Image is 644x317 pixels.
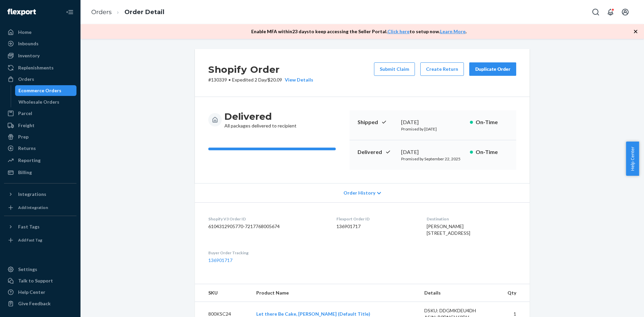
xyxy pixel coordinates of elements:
div: Inbounds [18,40,39,47]
div: Settings [18,266,37,273]
a: Add Fast Tag [4,235,76,246]
a: Returns [4,143,76,154]
a: Settings [4,264,76,275]
button: Fast Tags [4,221,76,232]
div: [DATE] [401,148,465,156]
a: Parcel [4,108,76,119]
h2: Shopify Order [208,62,313,76]
th: Qty [493,284,530,302]
p: On-Time [476,118,508,126]
div: Reporting [18,157,41,164]
div: Billing [18,169,32,176]
dd: 6104312905770-7217768005674 [208,223,326,230]
div: DSKU: DDGMKDEU4DH [424,307,487,314]
a: Billing [4,167,76,178]
div: Prep [18,134,29,140]
div: All packages delivered to recipient [224,110,297,129]
div: Replenishments [18,64,54,71]
dt: Destination [427,216,516,222]
dt: Buyer Order Tracking [208,250,326,256]
span: [PERSON_NAME] [STREET_ADDRESS] [427,223,470,236]
span: Order History [343,190,375,196]
button: Open account menu [619,5,632,19]
button: Give Feedback [4,298,76,309]
button: Help Center [626,142,639,176]
p: Promised by [DATE] [401,126,465,132]
a: Replenishments [4,62,76,73]
th: SKU [195,284,251,302]
div: Parcel [18,110,32,117]
a: Talk to Support [4,275,76,286]
th: Product Name [251,284,419,302]
p: Promised by September 22, 2025 [401,156,465,162]
p: Delivered [358,148,396,156]
div: Ecommerce Orders [18,87,61,94]
div: Returns [18,145,36,152]
a: Ecommerce Orders [15,85,77,96]
div: Duplicate Order [475,66,511,72]
div: Fast Tags [18,223,40,230]
button: Close Navigation [63,5,76,19]
div: Add Fast Tag [18,237,42,243]
a: Inbounds [4,38,76,49]
a: Let there Be Cake, [PERSON_NAME] (Default Title) [256,311,370,317]
a: 136901717 [208,257,232,263]
a: Home [4,27,76,38]
a: Order Detail [124,8,164,16]
div: Talk to Support [18,277,53,284]
button: Duplicate Order [469,62,516,76]
a: Orders [4,74,76,85]
div: Freight [18,122,35,129]
div: Help Center [18,289,45,296]
button: Integrations [4,189,76,200]
p: On-Time [476,148,508,156]
a: Orders [91,8,112,16]
p: Enable MFA within 23 days to keep accessing the Seller Portal. to setup now. . [251,28,467,35]
button: Open notifications [604,5,617,19]
a: Inventory [4,50,76,61]
dt: Flexport Order ID [336,216,416,222]
button: Open Search Box [589,5,602,19]
button: View Details [282,76,313,83]
th: Details [419,284,493,302]
div: Inventory [18,52,40,59]
dt: Shopify V3 Order ID [208,216,326,222]
a: Reporting [4,155,76,166]
button: Create Return [420,62,464,76]
span: • [228,77,231,83]
a: Learn More [440,29,466,34]
h3: Delivered [224,110,297,122]
div: Orders [18,76,34,83]
div: Give Feedback [18,300,51,307]
div: Integrations [18,191,46,198]
dd: 136901717 [336,223,416,230]
button: Submit Claim [374,62,415,76]
img: Flexport logo [7,9,36,15]
a: Wholesale Orders [15,97,77,107]
a: Add Integration [4,202,76,213]
div: Add Integration [18,205,48,210]
div: Home [18,29,32,36]
div: [DATE] [401,118,465,126]
a: Freight [4,120,76,131]
a: Prep [4,131,76,142]
div: Wholesale Orders [18,99,59,105]
ol: breadcrumbs [86,2,170,22]
span: Expedited 2 Day [232,77,266,83]
p: Shipped [358,118,396,126]
a: Help Center [4,287,76,298]
p: # 130339 / $20.09 [208,76,313,83]
a: Click here [387,29,410,34]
